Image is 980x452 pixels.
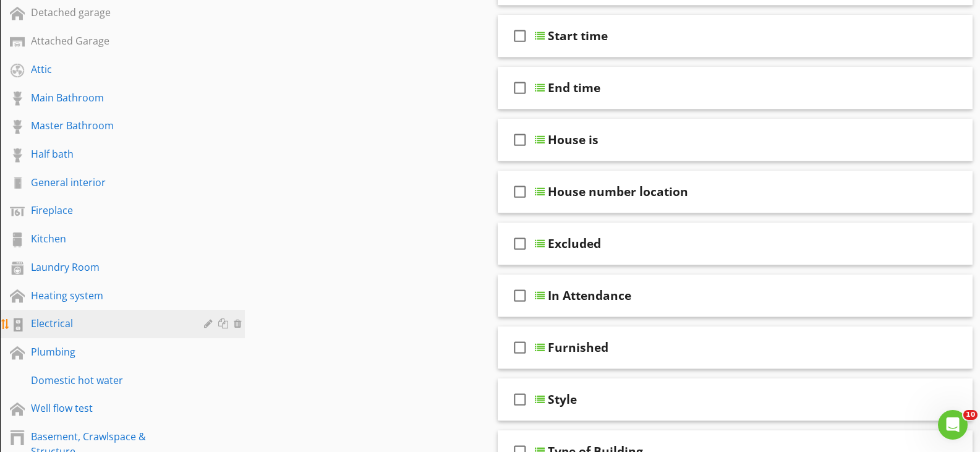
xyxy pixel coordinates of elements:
div: Style [548,392,577,407]
i: check_box_outline_blank [510,333,530,362]
div: Main Bathroom [31,90,186,105]
i: check_box_outline_blank [510,125,530,155]
iframe: Intercom live chat [938,410,968,440]
i: check_box_outline_blank [510,177,530,207]
i: check_box_outline_blank [510,21,530,51]
div: Excluded [548,236,601,251]
div: Furnished [548,340,608,355]
i: check_box_outline_blank [510,73,530,103]
div: Electrical [31,316,186,331]
div: Half bath [31,147,186,161]
div: Laundry Room [31,260,186,275]
div: Master Bathroom [31,118,186,133]
div: In Attendance [548,288,631,303]
div: Attic [31,62,186,77]
div: General interior [31,175,186,190]
span: 10 [963,410,978,420]
div: Fireplace [31,203,186,218]
div: Plumbing [31,344,186,359]
div: Well flow test [31,401,186,416]
div: Kitchen [31,231,186,246]
div: Domestic hot water [31,373,186,388]
div: Start time [548,28,608,43]
div: Heating system [31,288,186,303]
div: House is [548,132,599,147]
i: check_box_outline_blank [510,229,530,258]
div: Detached garage [31,5,186,20]
i: check_box_outline_blank [510,385,530,414]
div: House number location [548,184,688,199]
div: Attached Garage [31,33,186,48]
div: End time [548,80,600,95]
i: check_box_outline_blank [510,281,530,310]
